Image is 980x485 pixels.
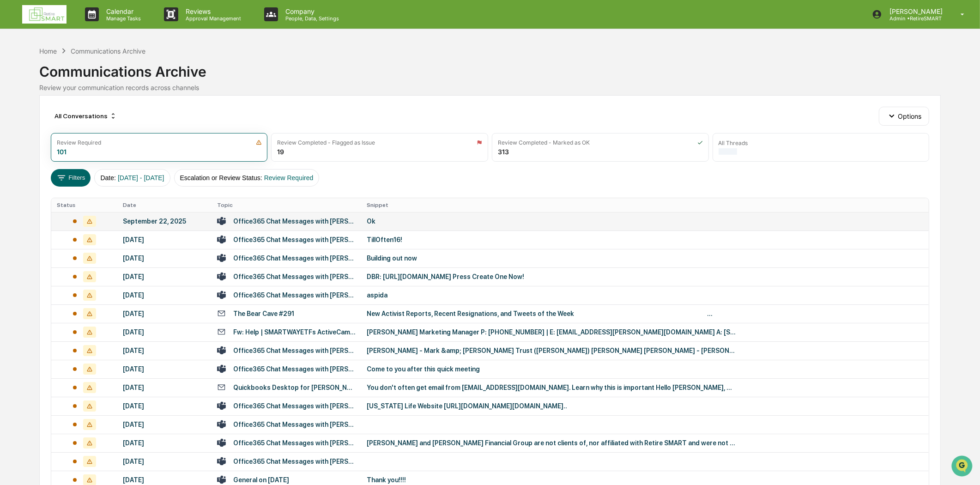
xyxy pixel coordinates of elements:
[697,139,703,145] img: icon
[950,455,975,479] iframe: Open customer support
[9,19,168,34] p: How can we help?
[233,347,356,354] div: Office365 Chat Messages with [PERSON_NAME], [PERSON_NAME] on [DATE]
[9,135,17,142] div: 🔎
[367,402,736,410] div: [US_STATE] Life Website [URL][DOMAIN_NAME][DOMAIN_NAME]..
[123,384,206,391] div: [DATE]
[51,169,91,187] button: Filters
[361,198,929,212] th: Snippet
[233,236,356,243] div: Office365 Chat Messages with [PERSON_NAME], [PERSON_NAME] on [DATE]
[18,134,58,143] span: Data Lookup
[123,439,206,447] div: [DATE]
[212,198,361,212] th: Topic
[39,56,941,80] div: Communications Archive
[367,347,736,354] div: [PERSON_NAME] - Mark &amp; [PERSON_NAME] Trust ([PERSON_NAME]) [PERSON_NAME] [PERSON_NAME] - [PER...
[233,218,356,225] div: Office365 Chat Messages with [PERSON_NAME], [PERSON_NAME], [PERSON_NAME], [PERSON_NAME], [PERSON_...
[367,218,736,225] div: Ok
[477,139,482,145] img: icon
[9,71,26,87] img: 1746055101610-c473b297-6a78-478c-a979-82029cc54cd1
[39,84,941,91] div: Review your communication records across channels
[719,139,748,146] div: All Threads
[6,113,63,129] a: 🖐️Preclearance
[22,5,67,24] img: logo
[174,169,320,187] button: Escalation or Review Status:Review Required
[367,310,736,317] div: New Activist Reports, Recent Resignations, and Tweets of the Week ͏ ­͏ ­͏ ­͏ ­͏ ­͏ ­͏ ­͏ ­͏ ­͏ ­͏...
[123,365,206,373] div: [DATE]
[233,421,356,428] div: Office365 Chat Messages with [PERSON_NAME], [PERSON_NAME] on [DATE]
[123,328,206,336] div: [DATE]
[67,117,74,125] div: 🗄️
[123,421,206,428] div: [DATE]
[123,236,206,243] div: [DATE]
[882,15,947,22] p: Admin • RetireSMART
[123,310,206,317] div: [DATE]
[65,156,112,164] a: Powered byPylon
[31,71,151,80] div: Start new chat
[233,328,356,336] div: Fw: Help | SMARTWAYETFs ActiveCampaign
[264,174,314,182] span: Review Required
[178,7,246,15] p: Reviews
[367,439,736,447] div: [PERSON_NAME] and [PERSON_NAME] Financial Group are not clients of, nor affiliated with Retire SM...
[882,7,947,15] p: [PERSON_NAME]
[233,291,356,299] div: Office365 Chat Messages with [PERSON_NAME], [PERSON_NAME], [PERSON_NAME], [PERSON_NAME], [PERSON_...
[256,139,262,145] img: icon
[117,198,212,212] th: Date
[123,476,206,484] div: [DATE]
[157,73,168,85] button: Start new chat
[123,218,206,225] div: September 22, 2025
[123,347,206,354] div: [DATE]
[92,157,112,164] span: Pylon
[123,255,206,262] div: [DATE]
[367,328,736,336] div: [PERSON_NAME] Marketing Manager P: [PHONE_NUMBER] | E: [EMAIL_ADDRESS][PERSON_NAME][DOMAIN_NAME] ...
[233,402,356,410] div: Office365 Chat Messages with [PERSON_NAME], [PERSON_NAME] on [DATE]
[277,139,375,146] div: Review Completed - Flagged as Issue
[498,139,590,146] div: Review Completed - Marked as OK
[123,458,206,465] div: [DATE]
[18,116,60,126] span: Preclearance
[367,365,736,373] div: Come to you after this quick meeting
[367,273,736,280] div: DBR: [URL][DOMAIN_NAME] Press Create One Now!
[367,236,736,243] div: TillOften16!
[99,15,145,22] p: Manage Tasks
[76,116,115,126] span: Attestations
[71,47,145,55] div: Communications Archive
[178,15,246,22] p: Approval Management
[498,148,509,156] div: 313
[118,174,164,182] span: [DATE] - [DATE]
[367,255,736,262] div: Building out now
[278,15,344,22] p: People, Data, Settings
[123,402,206,410] div: [DATE]
[233,439,356,447] div: Office365 Chat Messages with [PERSON_NAME], [PERSON_NAME], [PERSON_NAME], [PERSON_NAME], [PERSON_...
[9,117,17,125] div: 🖐️
[233,255,356,262] div: Office365 Chat Messages with [PERSON_NAME], [PERSON_NAME] on [DATE]
[233,384,356,391] div: Quickbooks Desktop for [PERSON_NAME] Financial Group
[367,476,736,484] div: Thank you!!!!
[94,169,170,187] button: Date:[DATE] - [DATE]
[31,80,117,87] div: We're available if you need us!
[879,107,929,125] button: Options
[367,384,736,391] div: You don't often get email from [EMAIL_ADDRESS][DOMAIN_NAME]. Learn why this is important Hello [P...
[233,365,356,373] div: Office365 Chat Messages with [PERSON_NAME], [PERSON_NAME] on [DATE]
[233,458,356,465] div: Office365 Chat Messages with [PERSON_NAME], [PERSON_NAME] on [DATE]
[123,291,206,299] div: [DATE]
[57,148,67,156] div: 101
[51,198,117,212] th: Status
[39,47,57,55] div: Home
[277,148,284,156] div: 19
[63,113,118,129] a: 🗄️Attestations
[6,130,62,147] a: 🔎Data Lookup
[233,273,356,280] div: Office365 Chat Messages with [PERSON_NAME], [PERSON_NAME] on [DATE]
[233,310,294,317] div: The Bear Cave #291
[51,109,121,123] div: All Conversations
[233,476,289,484] div: General on [DATE]
[99,7,145,15] p: Calendar
[367,291,736,299] div: aspida
[57,139,101,146] div: Review Required
[278,7,344,15] p: Company
[123,273,206,280] div: [DATE]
